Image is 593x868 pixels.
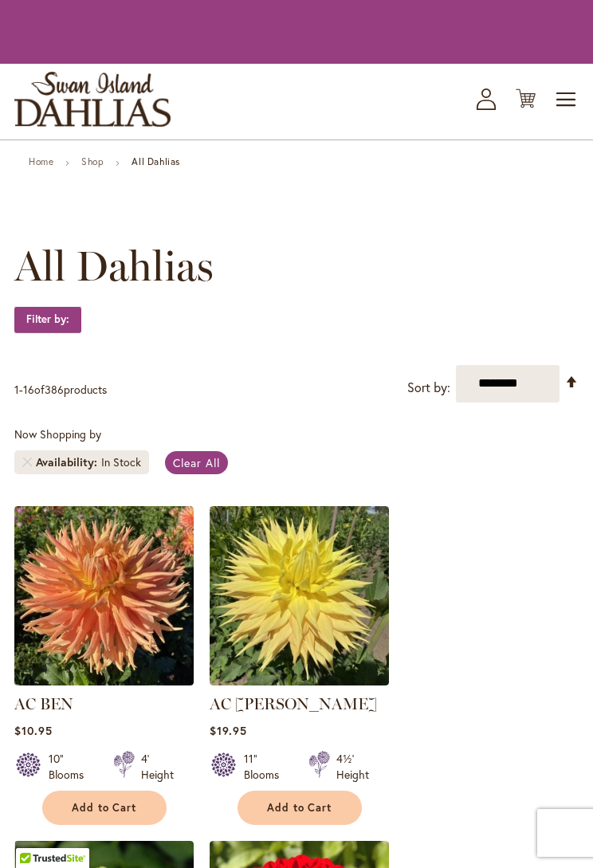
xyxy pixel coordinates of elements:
[267,801,332,815] span: Add to Cart
[210,674,389,689] a: AC Jeri
[22,458,32,467] a: Remove Availability In Stock
[23,382,34,397] span: 16
[45,382,64,397] span: 386
[14,506,194,685] img: AC BEN
[14,242,214,290] span: All Dahlias
[210,506,389,685] img: AC Jeri
[14,674,194,689] a: AC BEN
[14,426,101,442] span: Now Shopping by
[173,455,220,470] span: Clear All
[14,72,171,127] a: store logo
[14,723,53,738] span: $10.95
[210,694,377,713] a: AC [PERSON_NAME]
[14,694,73,713] a: AC BEN
[14,377,107,403] p: - of products
[49,751,94,783] div: 10" Blooms
[42,791,167,825] button: Add to Cart
[81,155,104,167] a: Shop
[14,382,19,397] span: 1
[141,751,174,783] div: 4' Height
[101,454,141,470] div: In Stock
[336,751,369,783] div: 4½' Height
[244,751,289,783] div: 11" Blooms
[14,306,81,333] strong: Filter by:
[29,155,53,167] a: Home
[72,801,137,815] span: Add to Cart
[210,723,247,738] span: $19.95
[238,791,362,825] button: Add to Cart
[407,373,450,403] label: Sort by:
[36,454,101,470] span: Availability
[165,451,228,474] a: Clear All
[132,155,180,167] strong: All Dahlias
